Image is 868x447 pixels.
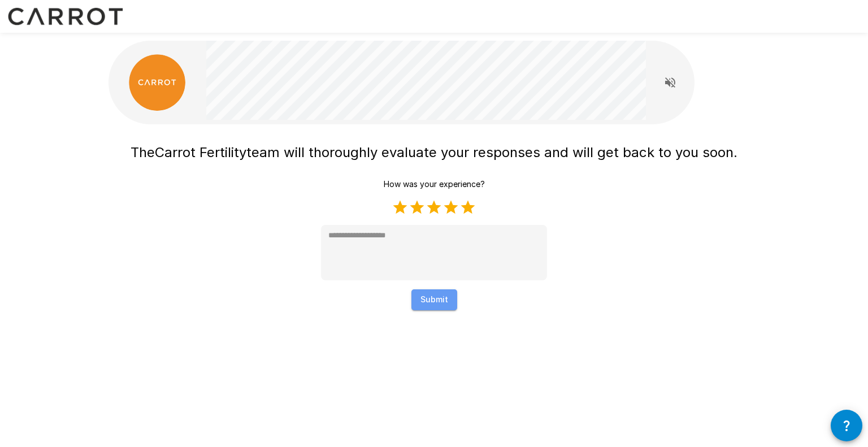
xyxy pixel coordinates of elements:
[246,144,737,160] span: team will thoroughly evaluate your responses and will get back to you soon.
[659,71,682,94] button: Read questions aloud
[129,54,185,111] img: carrot_logo.png
[384,179,485,190] p: How was your experience?
[411,289,457,310] button: Submit
[131,144,155,160] span: The
[155,144,246,160] span: Carrot Fertility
